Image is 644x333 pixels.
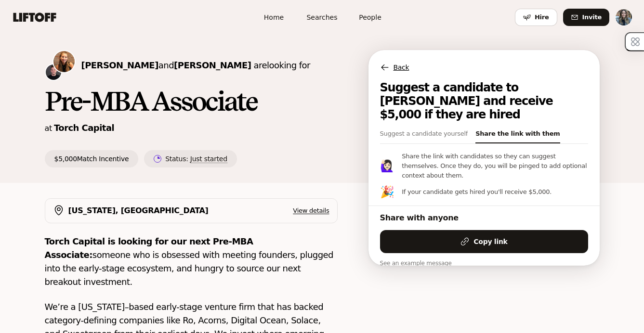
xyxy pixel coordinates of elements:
[346,9,394,26] a: People
[81,60,158,70] span: [PERSON_NAME]
[81,59,310,72] p: are looking for
[473,236,507,247] strong: Copy link
[563,9,610,26] button: Invite
[46,64,61,80] img: Christopher Harper
[402,152,588,180] p: Share the link with candidates so they can suggest themselves. Once they do, you will be pinged t...
[475,129,560,142] p: Share the link with them
[165,153,227,165] p: Status:
[264,13,284,23] span: Home
[45,87,338,115] h1: Pre-MBA Associate
[582,13,602,22] span: Invite
[298,9,346,26] a: Searches
[380,230,588,253] button: Copy link
[616,9,632,26] img: Allie Molner
[380,81,588,121] p: Suggest a candidate to [PERSON_NAME] and receive $5,000 if they are hired
[380,186,394,198] p: 🎉
[45,236,256,260] strong: Torch Capital is looking for our next Pre-MBA Associate:
[380,160,394,172] p: 🙋🏻‍♀️
[293,206,329,216] p: View details
[174,60,251,70] span: [PERSON_NAME]
[380,212,588,224] p: Share with anyone
[68,205,209,217] p: [US_STATE], [GEOGRAPHIC_DATA]
[380,259,588,268] p: See an example message
[359,13,381,23] span: People
[190,155,227,163] span: Just started
[306,13,337,23] span: Searches
[158,60,251,70] span: and
[54,123,114,133] a: Torch Capital
[515,9,557,26] button: Hire
[394,62,409,73] p: Back
[53,51,75,72] img: Katie Reiner
[45,122,52,135] p: at
[535,13,549,22] span: Hire
[380,129,468,142] p: Suggest a candidate yourself
[45,235,338,289] p: someone who is obsessed with meeting founders, plugged into the early-stage ecosystem, and hungry...
[615,9,632,26] button: Allie Molner
[402,187,552,197] p: If your candidate gets hired you'll receive $5,000.
[250,9,298,26] a: Home
[45,150,139,167] p: $5,000 Match Incentive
